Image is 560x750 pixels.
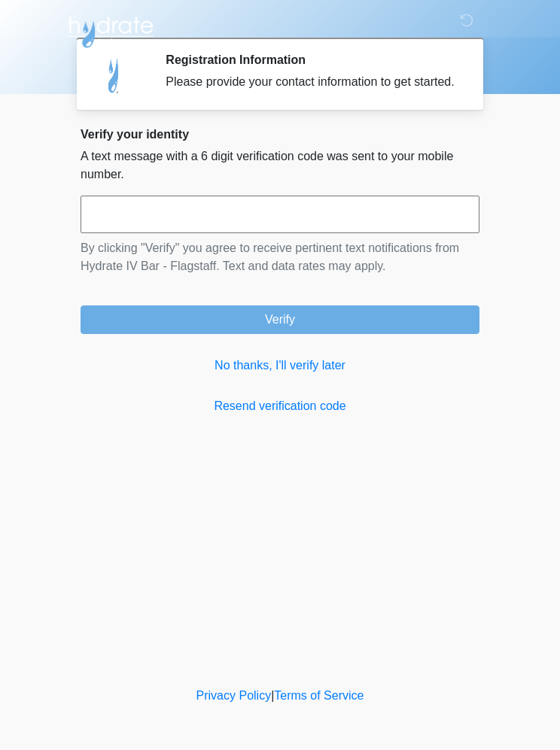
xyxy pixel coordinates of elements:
img: Hydrate IV Bar - Flagstaff Logo [65,11,156,49]
a: Privacy Policy [196,689,272,702]
a: No thanks, I'll verify later [81,357,479,375]
a: Resend verification code [81,397,479,415]
img: Agent Avatar [92,53,137,98]
a: Terms of Service [274,689,364,702]
p: A text message with a 6 digit verification code was sent to your mobile number. [81,147,479,184]
div: Please provide your contact information to get started. [166,73,457,91]
p: By clicking "Verify" you agree to receive pertinent text notifications from Hydrate IV Bar - Flag... [81,239,479,275]
a: | [271,689,274,702]
button: Verify [81,305,479,334]
h2: Verify your identity [81,127,479,141]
